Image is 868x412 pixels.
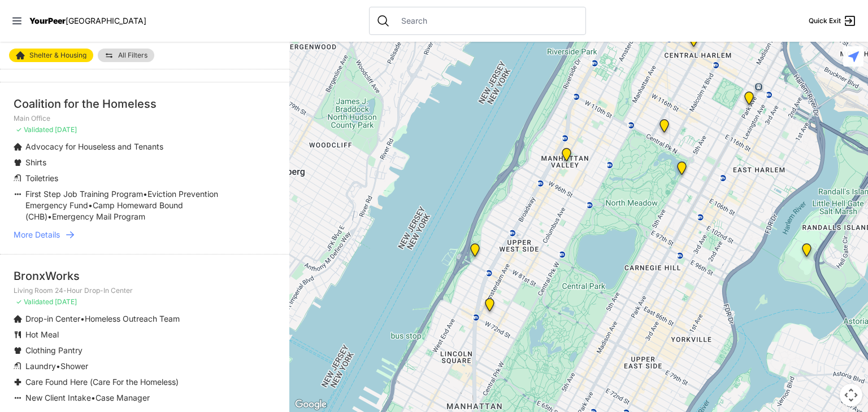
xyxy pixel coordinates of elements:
span: Shirts [25,157,46,167]
p: Main Office [14,114,276,123]
span: ✓ Validated [16,125,53,134]
span: Shelter & Housing [29,52,86,59]
a: Open this area in Google Maps (opens a new window) [292,397,329,412]
span: [GEOGRAPHIC_DATA] [66,16,146,25]
span: Laundry [25,361,56,371]
a: Shelter & Housing [9,49,93,62]
span: Advocacy for Houseless and Tenants [25,142,163,151]
span: ✓ Validated [16,297,53,306]
span: Quick Exit [809,16,841,25]
span: Care Found Here (Care For the Homeless) [25,377,179,387]
span: Toiletries [25,173,58,183]
span: YourPeer [29,16,66,25]
div: Uptown/Harlem DYCD Youth Drop-in Center [687,33,701,51]
span: • [88,200,93,210]
span: • [143,189,147,199]
span: [DATE] [55,297,77,306]
span: Shower [60,361,88,371]
a: Quick Exit [809,14,857,28]
div: BronxWorks [14,268,276,284]
span: • [80,314,85,323]
a: YourPeer[GEOGRAPHIC_DATA] [29,17,146,24]
div: Bailey House, Inc. [742,91,756,109]
span: New Client Intake [25,393,91,402]
div: Hamilton Senior Center [483,298,497,316]
div: 820 MRT Residential Chemical Dependence Treatment Program [657,119,671,137]
span: Clothing Pantry [25,345,83,355]
span: Camp Homeward Bound (CHB) [25,200,183,221]
span: First Step Job Training Program [25,189,143,199]
div: Trinity Lutheran Church [559,148,574,166]
span: More Details [14,229,60,240]
div: Administrative Office, No Walk-Ins [468,243,482,261]
button: Map camera controls [840,384,862,406]
span: Drop-in Center [25,314,80,323]
a: All Filters [98,49,154,62]
img: Google [292,397,329,412]
span: Homeless Outreach Team [85,314,180,323]
div: Coalition for the Homeless [14,96,276,112]
a: More Details [14,229,276,240]
span: • [47,212,52,221]
span: Hot Meal [25,330,59,339]
span: • [91,393,96,402]
span: • [56,361,60,371]
span: Case Manager [96,393,150,402]
span: All Filters [118,52,147,59]
p: Living Room 24-Hour Drop-In Center [14,286,276,295]
div: Keener Men's Shelter [800,243,814,261]
span: Emergency Mail Program [52,212,145,221]
input: Search [394,15,579,27]
span: [DATE] [55,125,77,134]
